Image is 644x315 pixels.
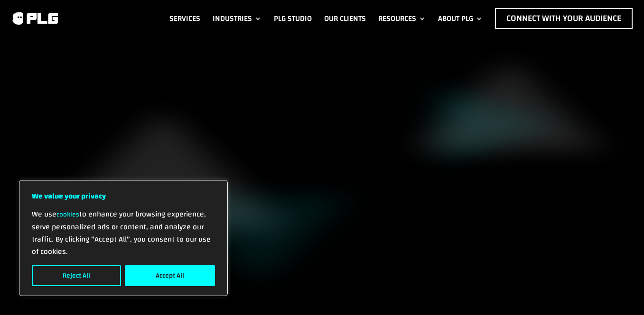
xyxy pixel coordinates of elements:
a: Services [169,8,200,29]
p: We value your privacy [32,190,215,202]
a: cookies [56,208,79,221]
button: Reject All [32,265,121,286]
button: Accept All [125,265,215,286]
a: Connect with Your Audience [495,8,633,29]
a: PLG Studio [274,8,312,29]
a: About PLG [438,8,483,29]
p: We use to enhance your browsing experience, serve personalized ads or content, and analyze our tr... [32,208,215,258]
div: We value your privacy [19,180,228,296]
a: Industries [213,8,261,29]
a: Our Clients [324,8,366,29]
a: Resources [378,8,426,29]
